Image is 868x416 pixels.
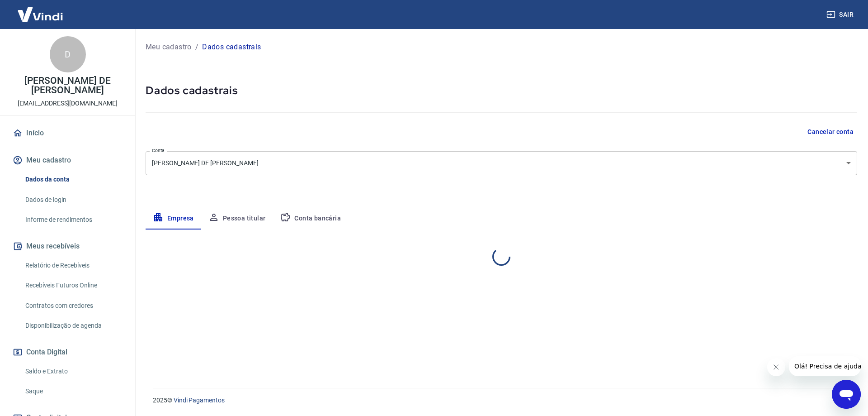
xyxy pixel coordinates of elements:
div: [PERSON_NAME] DE [PERSON_NAME] [146,151,857,175]
button: Empresa [146,208,201,230]
a: Saldo e Extrato [22,362,124,381]
span: Olá! Precisa de ajuda? [5,6,76,14]
a: Dados da conta [22,170,124,189]
a: Relatório de Recebíveis [22,256,124,275]
p: Dados cadastrais [202,42,261,53]
iframe: Fechar mensagem [767,358,785,376]
iframe: Mensagem da empresa [789,356,861,376]
p: [EMAIL_ADDRESS][DOMAIN_NAME] [18,99,118,108]
a: Informe de rendimentos [22,210,124,229]
a: Contratos com credores [22,296,124,315]
div: D [50,36,86,72]
a: Vindi Pagamentos [174,397,225,404]
button: Cancelar conta [804,124,857,140]
h5: Dados cadastrais [146,83,857,98]
button: Sair [825,6,857,23]
label: Conta [152,147,165,154]
p: [PERSON_NAME] DE [PERSON_NAME] [7,76,128,95]
a: Recebíveis Futuros Online [22,276,124,295]
button: Pessoa titular [201,208,273,230]
a: Meu cadastro [146,42,192,53]
iframe: Botão para abrir a janela de mensagens [832,380,861,409]
img: Vindi [11,0,70,28]
button: Conta Digital [11,342,124,362]
a: Início [11,123,124,143]
p: 2025 © [153,396,846,405]
a: Saque [22,382,124,401]
p: / [195,42,198,53]
a: Dados de login [22,191,124,209]
button: Meus recebíveis [11,236,124,256]
a: Disponibilização de agenda [22,316,124,335]
button: Conta bancária [273,208,348,230]
button: Meu cadastro [11,150,124,170]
